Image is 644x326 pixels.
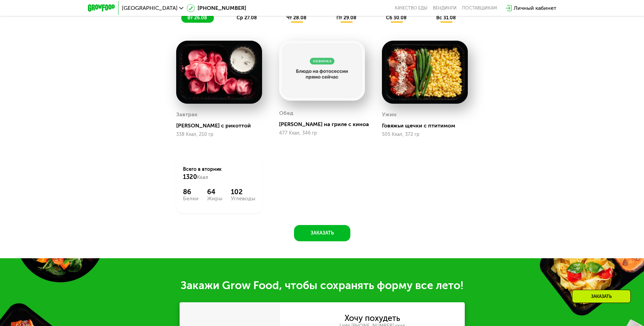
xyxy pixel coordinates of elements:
[187,4,246,12] a: [PHONE_NUMBER]
[436,15,456,21] span: вс 31.08
[176,132,262,137] div: 338 Ккал, 210 гр
[231,188,255,196] div: 102
[237,15,257,21] span: ср 27.08
[382,122,473,129] div: Говяжьи щечки с птитимом
[176,122,268,129] div: [PERSON_NAME] с рикоттой
[462,5,497,11] div: поставщикам
[345,314,400,322] div: Хочу похудеть
[294,225,350,241] button: Заказать
[433,5,457,11] a: Вендинги
[183,188,199,196] div: 86
[514,4,556,12] div: Личный кабинет
[197,175,208,180] span: Ккал
[207,196,222,201] div: Жиры
[231,196,255,201] div: Углеводы
[287,15,307,21] span: чт 28.08
[122,5,178,11] span: [GEOGRAPHIC_DATA]
[386,15,407,21] span: сб 30.08
[395,5,427,11] a: Качество еды
[336,15,356,21] span: пт 29.08
[279,130,365,136] div: 477 Ккал, 346 гр
[279,108,293,118] div: Обед
[183,166,255,181] div: Всего в вторник
[382,109,397,120] div: Ужин
[207,188,222,196] div: 64
[183,173,197,181] span: 1320
[382,132,468,137] div: 505 Ккал, 372 гр
[176,109,198,120] div: Завтрак
[572,290,631,303] div: Заказать
[187,15,207,21] span: вт 26.08
[183,196,199,201] div: Белки
[279,121,370,128] div: [PERSON_NAME] на гриле с киноа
